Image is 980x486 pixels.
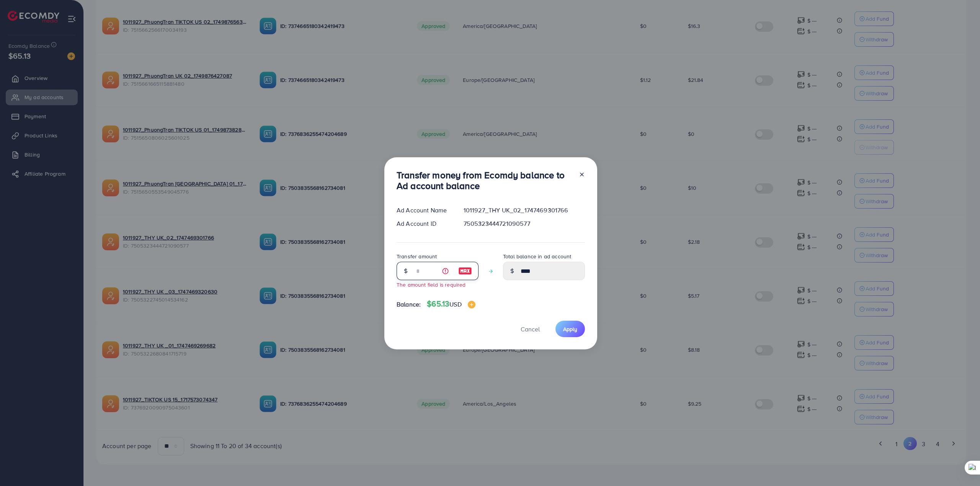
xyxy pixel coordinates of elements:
[468,301,475,308] img: image
[397,300,421,309] span: Balance:
[449,300,461,308] span: USD
[947,452,974,480] iframe: Chat
[390,206,457,215] div: Ad Account Name
[457,206,591,215] div: 1011927_THY UK_02_1747469301766
[397,281,465,288] small: The amount field is required
[521,325,540,333] span: Cancel
[458,266,472,276] img: image
[511,321,549,337] button: Cancel
[457,219,591,228] div: 7505323444721090577
[563,325,577,333] span: Apply
[555,321,585,337] button: Apply
[397,170,573,192] h3: Transfer money from Ecomdy balance to Ad account balance
[503,253,571,260] label: Total balance in ad account
[390,219,457,228] div: Ad Account ID
[397,253,437,260] label: Transfer amount
[427,299,475,309] h4: $65.13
